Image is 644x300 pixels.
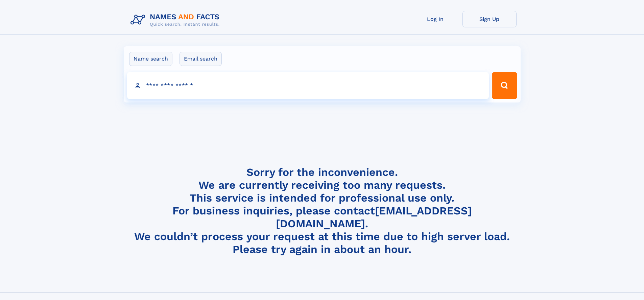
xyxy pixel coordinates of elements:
[127,72,489,99] input: search input
[180,52,222,66] label: Email search
[129,52,172,66] label: Name search
[128,11,225,29] img: Logo Names and Facts
[462,11,517,27] a: Sign Up
[276,204,472,230] a: [EMAIL_ADDRESS][DOMAIN_NAME]
[408,11,462,27] a: Log In
[128,166,517,256] h4: Sorry for the inconvenience. We are currently receiving too many requests. This service is intend...
[492,72,517,99] button: Search Button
